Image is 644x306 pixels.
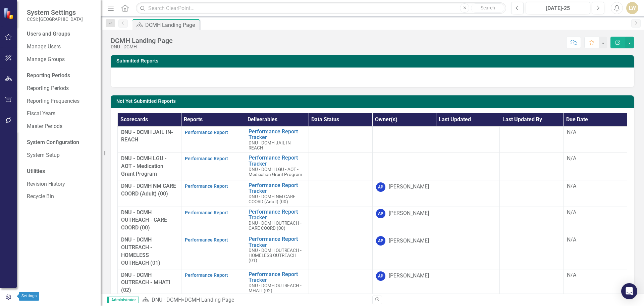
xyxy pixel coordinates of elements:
a: Performance Report [185,156,228,161]
div: DCMH Landing Page [145,21,198,29]
td: Double-Click to Edit [372,153,436,180]
td: Double-Click to Edit [309,153,372,180]
span: DNU - DCMH NM CARE COORD (Adult) (00) [121,183,176,197]
td: Double-Click to Edit [372,207,436,234]
span: DNU - DCMH OUTREACH - MHATI (02) [249,283,302,293]
span: Search [481,5,495,10]
button: [DATE]-25 [526,2,590,14]
a: Revision History [27,180,94,188]
a: Manage Groups [27,56,94,63]
div: N/A [567,129,624,136]
span: DNU - DCMH OUTREACH - MHATI (02) [121,272,170,294]
td: Double-Click to Edit [563,126,627,153]
div: N/A [567,271,624,279]
td: Double-Click to Edit [372,180,436,207]
img: ClearPoint Strategy [3,8,15,19]
td: Double-Click to Edit [372,234,436,269]
div: Users and Groups [27,30,94,38]
a: Reporting Periods [27,85,94,92]
td: Double-Click to Edit [372,269,436,297]
span: DNU - DCMH OUTREACH - HOMELESS OUTREACH (01) [121,236,160,266]
div: N/A [567,155,624,163]
div: [PERSON_NAME] [389,183,429,191]
td: Double-Click to Edit [181,269,245,297]
td: Double-Click to Edit [563,180,627,207]
div: AP [376,236,385,246]
span: DNU - DCMH JAIL IN-REACH [249,140,292,150]
div: [PERSON_NAME] [389,210,429,217]
div: Open Intercom Messenger [621,283,637,299]
span: DNU - DCMH NM CARE COORD (Adult) (00) [249,194,296,204]
div: Utilities [27,168,94,175]
td: Double-Click to Edit Right Click for Context Menu [245,180,309,207]
a: Performance Report Tracker [249,236,305,248]
div: AP [376,182,385,192]
span: DNU - DCMH OUTREACH - HOMELESS OUTREACH (01) [249,248,302,263]
span: DNU - DCMH JAIL IN-REACH [121,129,173,143]
td: Double-Click to Edit [181,126,245,153]
div: Reporting Periods [27,72,94,80]
td: Double-Click to Edit Right Click for Context Menu [245,234,309,269]
a: Performance Report [185,237,228,243]
div: N/A [567,209,624,217]
div: AP [376,271,385,281]
input: Search ClearPoint... [136,2,506,14]
span: System Settings [27,8,83,16]
small: CCSI: [GEOGRAPHIC_DATA] [27,16,83,22]
span: DNU - DCMH OUTREACH - CARE COORD (00) [249,220,302,231]
a: Master Periods [27,123,94,130]
a: Fiscal Years [27,110,94,118]
td: Double-Click to Edit [181,153,245,180]
td: Double-Click to Edit [563,207,627,234]
a: System Setup [27,151,94,159]
a: Performance Report [185,130,228,135]
a: Reporting Frequencies [27,97,94,105]
span: DNU - DCMH OUTREACH - CARE COORD (00) [121,209,167,231]
div: [PERSON_NAME] [389,272,429,280]
div: N/A [567,236,624,244]
td: Double-Click to Edit Right Click for Context Menu [245,153,309,180]
td: Double-Click to Edit [372,126,436,153]
td: Double-Click to Edit [309,207,372,234]
td: Double-Click to Edit [563,153,627,180]
a: Recycle Bin [27,193,94,201]
div: [DATE]-25 [528,4,588,12]
a: Performance Report Tracker [249,155,305,167]
a: Performance Report Tracker [249,271,305,283]
div: DCMH Landing Page [111,37,173,44]
div: AP [376,209,385,218]
a: Performance Report [185,183,228,189]
td: Double-Click to Edit Right Click for Context Menu [245,269,309,297]
td: Double-Click to Edit [181,234,245,269]
td: Double-Click to Edit [181,207,245,234]
h3: Not Yet Submitted Reports [116,99,631,104]
div: » [142,296,367,304]
div: DCMH Landing Page [184,297,234,303]
button: LW [626,2,638,14]
div: System Configuration [27,139,94,146]
a: Manage Users [27,43,94,51]
td: Double-Click to Edit Right Click for Context Menu [245,126,309,153]
td: Double-Click to Edit [309,180,372,207]
span: DNU - DCMH LGU - AOT - Medication Grant Program [121,155,167,177]
a: Performance Report Tracker [249,209,305,221]
h3: Submitted Reports [116,58,631,63]
td: Double-Click to Edit Right Click for Context Menu [245,207,309,234]
span: Administrator [107,297,139,303]
span: DNU - DCMH LGU - AOT - Medication Grant Program [249,167,302,177]
div: Settings [19,292,39,301]
td: Double-Click to Edit [563,269,627,297]
a: Performance Report [185,272,228,278]
td: Double-Click to Edit [309,126,372,153]
td: Double-Click to Edit [309,269,372,297]
div: N/A [567,182,624,190]
button: Search [471,3,504,13]
td: Double-Click to Edit [181,180,245,207]
a: DNU - DCMH [152,297,182,303]
div: [PERSON_NAME] [389,237,429,245]
td: Double-Click to Edit [309,234,372,269]
a: Performance Report Tracker [249,182,305,194]
a: Performance Report Tracker [249,129,305,140]
a: Performance Report [185,210,228,215]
